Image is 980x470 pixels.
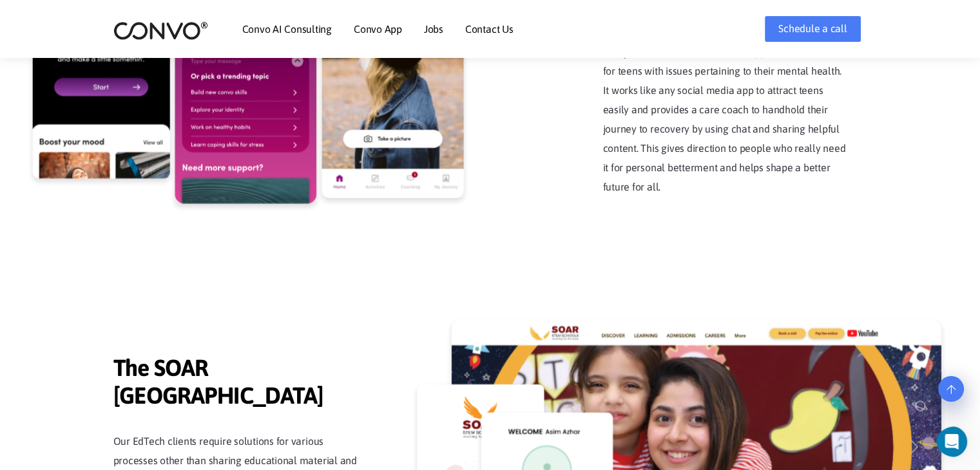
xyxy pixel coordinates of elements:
[113,354,358,413] span: The SOAR [GEOGRAPHIC_DATA]
[424,24,443,34] a: Jobs
[765,16,860,42] a: Schedule a call
[465,24,514,34] a: Contact Us
[113,21,208,41] img: logo_2.png
[242,24,332,34] a: Convo AI Consulting
[936,426,976,457] iframe: Intercom live chat
[354,24,402,34] a: Convo App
